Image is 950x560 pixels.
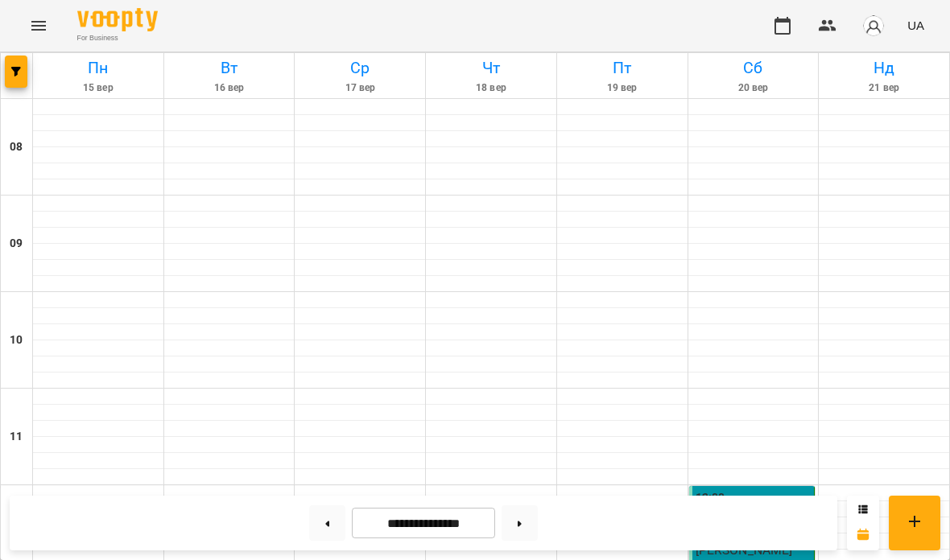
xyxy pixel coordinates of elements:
h6: 09 [10,235,23,253]
img: Voopty Logo [77,8,158,31]
h6: 17 вер [297,80,423,96]
button: Menu [19,6,58,45]
h6: Сб [691,56,816,80]
h6: 18 вер [428,80,554,96]
h6: 21 вер [821,80,947,96]
h6: 15 вер [35,80,161,96]
h6: Нд [821,56,947,80]
h6: 10 [10,331,23,349]
h6: 19 вер [560,80,685,96]
button: UA [901,10,931,40]
img: avatar_s.png [862,14,885,37]
h6: Вт [167,56,292,80]
h6: 08 [10,138,23,156]
h6: 11 [10,428,23,446]
span: UA [907,17,924,34]
span: For Business [77,33,158,43]
h6: Ср [297,56,423,80]
h6: 16 вер [167,80,292,96]
h6: Пн [35,56,161,80]
h6: Пт [560,56,685,80]
h6: Чт [428,56,554,80]
h6: 20 вер [691,80,816,96]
